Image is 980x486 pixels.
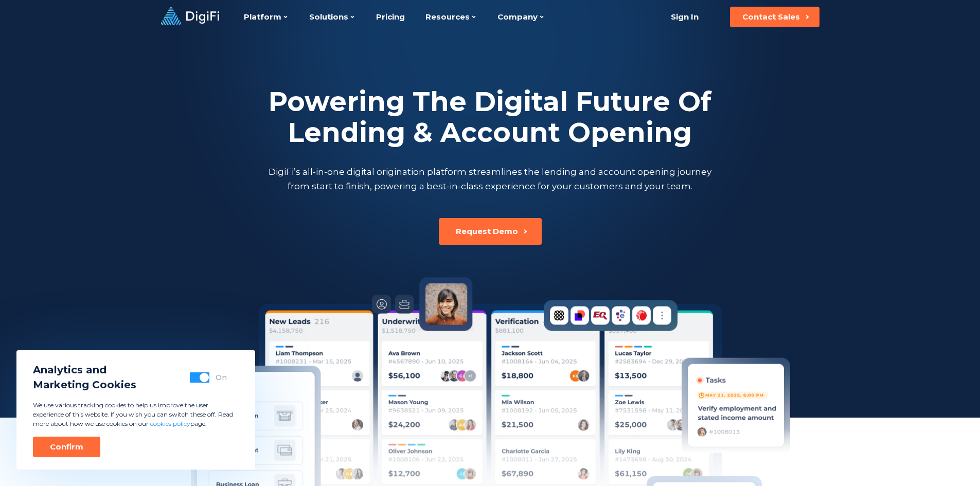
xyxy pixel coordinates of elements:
a: cookies policy [150,420,190,427]
button: Request Demo [439,218,542,245]
span: Marketing Cookies [33,377,136,392]
a: Sign In [658,7,711,27]
div: On [216,372,227,383]
h2: Powering The Digital Future Of Lending & Account Opening [266,86,714,148]
div: Confirm [50,442,83,452]
span: Analytics and [33,363,136,377]
div: Contact Sales [742,12,800,22]
p: We use various tracking cookies to help us improve the user experience of this website. If you wi... [33,401,239,428]
button: Contact Sales [730,7,819,27]
p: DigiFi’s all-in-one digital origination platform streamlines the lending and account opening jour... [266,165,714,193]
div: Request Demo [456,226,518,237]
button: Confirm [33,437,100,457]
